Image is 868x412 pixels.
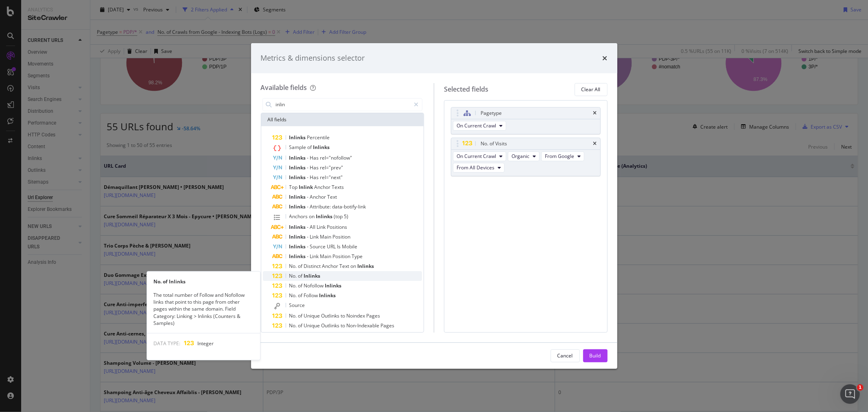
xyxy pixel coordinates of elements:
[147,278,260,285] div: No. of Inlinks
[321,322,341,329] span: Outlinks
[309,213,316,220] span: on
[307,134,330,141] span: Percentile
[340,263,351,270] span: Text
[358,263,374,270] span: Inlinks
[307,233,310,240] span: -
[315,184,332,191] span: Anchor
[310,224,317,230] span: All
[299,184,315,191] span: Inlink
[289,292,298,299] span: No.
[545,153,574,160] span: From Google
[289,164,307,171] span: Inlinks
[332,184,344,191] span: Texts
[310,193,328,200] span: Anchor
[289,302,305,309] span: Source
[575,83,608,96] button: Clear All
[551,349,580,362] button: Cancel
[558,352,573,359] div: Cancel
[147,291,260,327] div: The total number of Follow and Nofollow links that point to this page from other pages within the...
[337,243,342,250] span: Is
[451,138,601,176] div: No. of VisitstimesOn Current CrawlOrganicFrom GoogleFrom All Devices
[275,99,411,111] input: Search by field name
[351,263,358,270] span: on
[298,322,304,329] span: of
[334,213,344,220] span: (top
[304,263,322,270] span: Distinct
[310,164,320,171] span: Has
[457,153,496,160] span: On Current Crawl
[317,224,327,230] span: Link
[481,109,502,117] div: Pagetype
[310,203,332,210] span: Attribute:
[304,322,321,329] span: Unique
[320,154,352,161] span: rel="nofollow"
[307,224,310,230] span: -
[289,203,307,210] span: Inlinks
[307,154,310,161] span: -
[289,174,307,181] span: Inlinks
[857,384,864,391] span: 1
[298,272,304,279] span: of
[289,243,307,250] span: Inlinks
[307,203,310,210] span: -
[298,282,304,289] span: of
[304,292,319,299] span: Follow
[603,53,608,64] div: times
[451,107,601,134] div: PagetypetimesOn Current Crawl
[289,233,307,240] span: Inlinks
[289,134,307,141] span: Inlinks
[840,384,860,404] iframe: Intercom live chat
[319,292,336,299] span: Inlinks
[261,113,424,126] div: All fields
[310,154,320,161] span: Has
[347,322,381,329] span: Non-Indexable
[481,140,507,148] div: No. of Visits
[313,144,330,151] span: Inlinks
[289,213,309,220] span: Anchors
[590,352,601,359] div: Build
[289,253,307,260] span: Inlinks
[310,253,320,260] span: Link
[289,322,298,329] span: No.
[308,144,313,151] span: of
[261,53,365,64] div: Metrics & dimensions selector
[310,243,327,250] span: Source
[298,263,304,270] span: of
[289,193,307,200] span: Inlinks
[457,122,496,129] span: On Current Crawl
[321,312,341,319] span: Outlinks
[583,349,608,362] button: Build
[444,85,488,94] div: Selected fields
[320,253,333,260] span: Main
[289,263,298,270] span: No.
[307,174,310,181] span: -
[342,243,358,250] span: Mobile
[347,312,367,319] span: Noindex
[298,312,304,319] span: of
[333,233,351,240] span: Position
[541,151,584,161] button: From Google
[593,141,597,146] div: times
[298,292,304,299] span: of
[512,153,529,160] span: Organic
[307,193,310,200] span: -
[341,312,347,319] span: to
[261,83,307,92] div: Available fields
[453,163,505,173] button: From All Devices
[320,164,343,171] span: rel="prev"
[304,272,321,279] span: Inlinks
[582,86,601,93] div: Clear All
[289,272,298,279] span: No.
[367,312,380,319] span: Pages
[310,233,320,240] span: Link
[307,253,310,260] span: -
[327,243,337,250] span: URL
[344,213,349,220] span: 5)
[289,282,298,289] span: No.
[316,213,334,220] span: Inlinks
[289,154,307,161] span: Inlinks
[289,224,307,230] span: Inlinks
[352,253,363,260] span: Type
[289,312,298,319] span: No.
[304,282,325,289] span: Nofollow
